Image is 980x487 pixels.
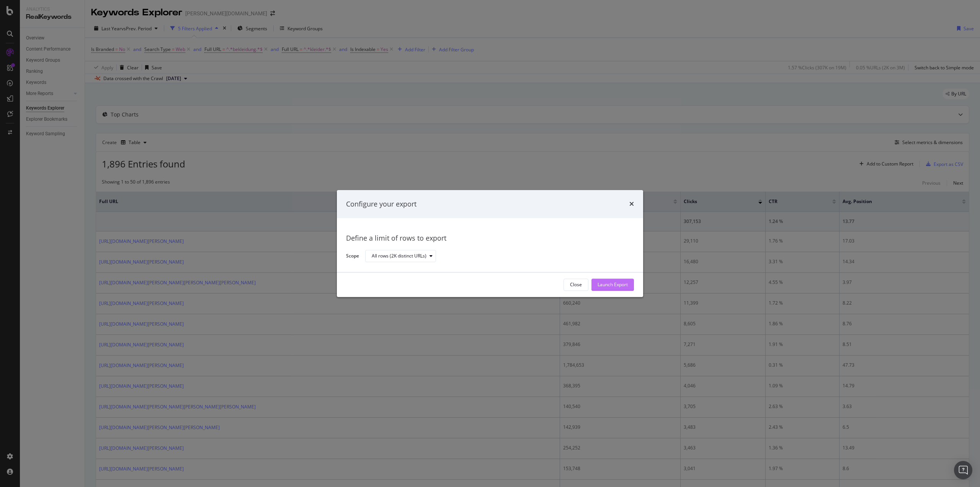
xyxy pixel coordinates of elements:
div: Configure your export [346,199,416,209]
div: Launch Export [598,282,628,288]
button: All rows (2K distinct URLs) [365,250,436,262]
div: Define a limit of rows to export [346,234,634,244]
div: Open Intercom Messenger [954,461,972,479]
button: Close [563,279,588,291]
label: Scope [346,253,359,261]
div: modal [337,190,643,297]
div: times [629,199,634,209]
div: All rows (2K distinct URLs) [372,254,426,259]
div: Close [570,282,582,288]
button: Launch Export [591,279,634,291]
